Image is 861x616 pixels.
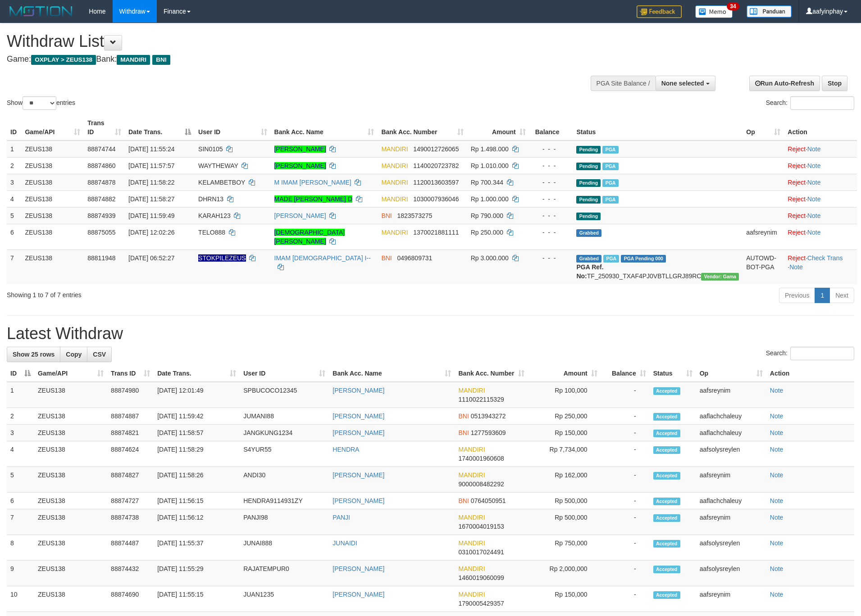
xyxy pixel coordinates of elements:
[128,229,174,236] span: [DATE] 12:02:26
[274,162,326,169] a: [PERSON_NAME]
[34,382,107,408] td: ZEUS138
[198,212,231,219] span: KARAH123
[240,425,329,441] td: JANGKUNG1234
[807,254,843,262] a: Check Trans
[107,535,154,561] td: 88874487
[601,425,650,441] td: -
[154,441,240,467] td: [DATE] 11:58:29
[696,365,766,382] th: Op: activate to sort column ascending
[653,514,680,522] span: Accepted
[458,600,504,607] span: Copy 1790005429357 to clipboard
[274,195,352,203] a: MADE [PERSON_NAME] D
[601,467,650,493] td: -
[107,493,154,509] td: 88874727
[198,195,223,203] span: DHRN13
[152,55,170,65] span: BNI
[274,254,371,262] a: IMAM [DEMOGRAPHIC_DATA] I--
[528,493,601,509] td: Rp 500,000
[154,365,240,382] th: Date Trans.: activate to sort column ascending
[601,586,650,612] td: -
[653,446,680,454] span: Accepted
[240,365,329,382] th: User ID: activate to sort column ascending
[471,145,509,153] span: Rp 1.498.000
[784,115,857,140] th: Action
[7,493,34,509] td: 6
[128,254,174,262] span: [DATE] 06:52:27
[784,140,857,158] td: ·
[637,5,682,18] img: Feedback.jpg
[458,480,504,488] span: Copy 9000008482292 to clipboard
[653,540,680,548] span: Accepted
[333,514,350,521] a: PANJI
[528,408,601,425] td: Rp 250,000
[413,162,459,169] span: Copy 1140020723782 to clipboard
[128,212,174,219] span: [DATE] 11:59:49
[84,115,125,140] th: Trans ID: activate to sort column ascending
[653,430,680,437] span: Accepted
[807,145,821,153] a: Note
[650,365,696,382] th: Status: activate to sort column ascending
[727,2,739,10] span: 34
[458,565,485,572] span: MANDIRI
[788,195,806,203] a: Reject
[198,179,245,186] span: KELAMBETBOY
[696,408,766,425] td: aaflachchaleuy
[747,5,792,18] img: panduan.png
[107,365,154,382] th: Trans ID: activate to sort column ascending
[333,591,384,598] a: [PERSON_NAME]
[66,351,82,358] span: Copy
[602,146,618,154] span: Marked by aafsolysreylen
[397,254,432,262] span: Copy 0496809731 to clipboard
[7,174,21,190] td: 3
[784,157,857,174] td: ·
[7,586,34,612] td: 10
[21,174,84,190] td: ZEUS138
[117,55,150,65] span: MANDIRI
[696,493,766,509] td: aaflachchaleuy
[458,446,485,453] span: MANDIRI
[533,228,569,237] div: - - -
[413,179,459,186] span: Copy 1120013603597 to clipboard
[87,195,115,203] span: 88874882
[93,351,106,358] span: CSV
[240,586,329,612] td: JUAN1235
[7,382,34,408] td: 1
[653,566,680,573] span: Accepted
[198,162,238,169] span: WAYTHEWAY
[107,425,154,441] td: 88874821
[573,249,743,284] td: TF_250930_TXAF4PJ0VBTLLGRJ89RC
[333,471,384,479] a: [PERSON_NAME]
[154,586,240,612] td: [DATE] 11:55:15
[528,467,601,493] td: Rp 162,000
[591,76,656,91] div: PGA Site Balance /
[696,586,766,612] td: aafsreynim
[458,471,485,479] span: MANDIRI
[701,273,739,281] span: Vendor URL: https://trx31.1velocity.biz
[329,365,455,382] th: Bank Acc. Name: activate to sort column ascending
[807,195,821,203] a: Note
[653,472,680,480] span: Accepted
[128,179,174,186] span: [DATE] 11:58:22
[770,591,784,598] a: Note
[34,441,107,467] td: ZEUS138
[695,5,733,18] img: Button%20Memo.svg
[533,145,569,154] div: - - -
[807,179,821,186] a: Note
[458,514,485,521] span: MANDIRI
[154,493,240,509] td: [DATE] 11:56:15
[107,509,154,535] td: 88874738
[34,365,107,382] th: Game/API: activate to sort column ascending
[7,224,21,249] td: 6
[601,535,650,561] td: -
[602,179,618,187] span: Marked by aafsolysreylen
[87,145,115,153] span: 88874744
[601,561,650,586] td: -
[154,509,240,535] td: [DATE] 11:56:12
[458,455,504,462] span: Copy 1740001960608 to clipboard
[601,509,650,535] td: -
[333,412,384,420] a: [PERSON_NAME]
[154,535,240,561] td: [DATE] 11:55:37
[749,76,820,91] a: Run Auto-Refresh
[455,365,528,382] th: Bank Acc. Number: activate to sort column ascending
[87,347,112,362] a: CSV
